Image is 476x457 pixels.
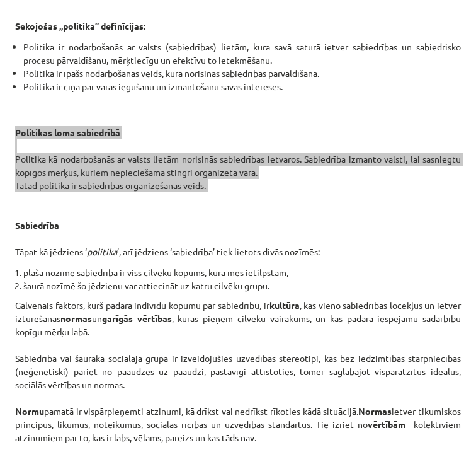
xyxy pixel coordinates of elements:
strong: Normas [358,405,392,417]
li: Politika ir nodarbošanās ar valsts (sabiedrības) lietām, kura savā saturā ietver sabiedrības un s... [23,40,461,67]
strong: Politikas loma sabiedrībā [15,127,120,138]
strong: normas [60,313,92,324]
strong: vērtībām [368,419,405,430]
em: politika [87,246,117,257]
li: Politika ir īpašs nodarbošanās veids, kurā norisinās sabiedrības pārvaldīšana. [23,67,461,80]
li: šaurā nozīmē šo jēdzienu var attiecināt uz katru cilvēku grupu. [23,279,461,292]
p: Politika kā nodarbošanās ar valsts lietām norisinās sabiedrības ietvaros. Sabiedrība izmanto vals... [15,100,461,258]
li: plašā nozīmē sabiedrība ir viss cilvēku kopums, kurā mēs ietilpstam, [23,266,461,279]
strong: Normu [15,405,44,417]
strong: vērtības [137,313,172,324]
li: Politika ir cīņa par varas iegūšanu un izmantošanu savās interesēs. [23,80,461,93]
strong: kultūra [269,299,300,311]
strong: Sekojošas „politika” definīcijas: [15,20,145,32]
strong: Sabiedrība [15,219,59,231]
strong: garīgās [102,313,133,324]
